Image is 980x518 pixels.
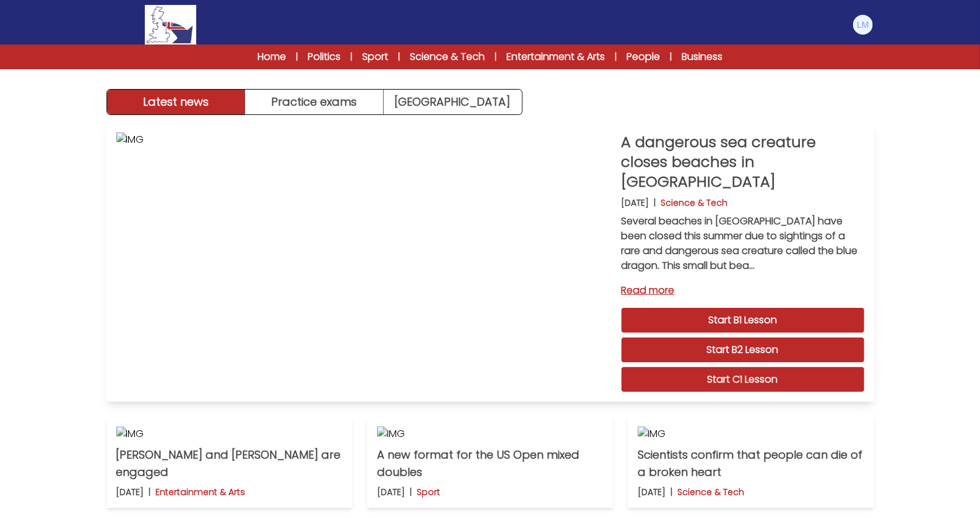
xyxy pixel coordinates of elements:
a: Entertainment & Arts [506,49,605,64]
b: | [149,486,151,498]
a: Start B1 Lesson [622,308,864,333]
p: Sport [417,486,440,498]
a: People [627,49,660,64]
a: Start C1 Lesson [622,367,864,392]
b: | [670,486,672,498]
p: Entertainment & Arts [156,486,246,498]
a: Science & Tech [410,49,485,64]
p: Science & Tech [661,197,728,209]
span: | [350,51,352,63]
p: [DATE] [622,197,649,209]
p: [PERSON_NAME] and [PERSON_NAME] are engaged [116,446,342,481]
p: [DATE] [116,486,144,498]
img: Leonardo Magnolfi [853,15,873,35]
a: Sport [362,49,388,64]
a: Home [258,49,286,64]
img: Logo [145,5,196,45]
p: Several beaches in [GEOGRAPHIC_DATA] have been closed this summer due to sightings of a rare and ... [622,214,864,273]
span: | [615,51,617,63]
a: Start B2 Lesson [622,338,864,362]
span: | [296,51,298,63]
p: [DATE] [377,486,405,498]
p: [DATE] [638,486,666,498]
b: | [410,486,412,498]
a: [GEOGRAPHIC_DATA] [384,90,522,114]
a: IMG [PERSON_NAME] and [PERSON_NAME] are engaged [DATE] | Entertainment & Arts [106,417,352,508]
span: | [495,51,497,63]
a: IMG A new format for the US Open mixed doubles [DATE] | Sport [367,417,613,508]
img: IMG [116,427,342,441]
a: Read more [622,283,864,298]
p: A new format for the US Open mixed doubles [377,446,603,481]
p: Science & Tech [677,486,744,498]
button: Practice exams [245,90,384,114]
span: | [398,51,400,63]
p: A dangerous sea creature closes beaches in [GEOGRAPHIC_DATA] [622,132,864,192]
button: Latest news [107,90,246,114]
a: Politics [308,49,340,64]
a: Business [682,49,722,64]
a: IMG Scientists confirm that people can die of a broken heart [DATE] | Science & Tech [628,417,874,508]
img: IMG [377,427,603,441]
b: | [654,197,656,209]
img: IMG [638,427,864,441]
a: Logo [106,5,235,45]
img: IMG [116,132,612,392]
p: Scientists confirm that people can die of a broken heart [638,446,864,481]
span: | [670,51,672,63]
